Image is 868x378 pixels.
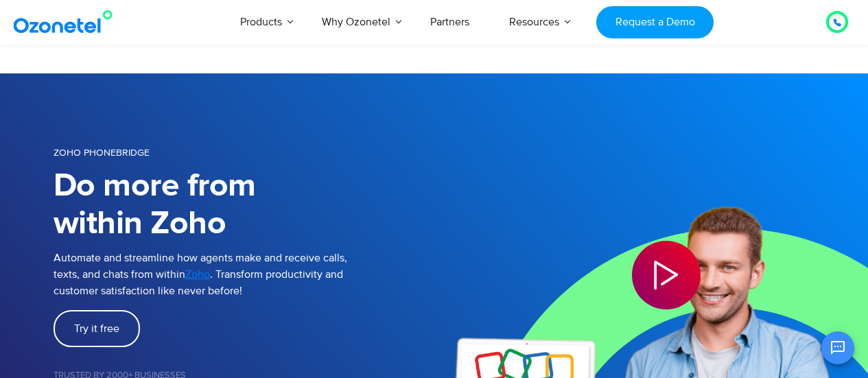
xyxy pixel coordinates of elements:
[54,147,150,158] span: Zoho Phonebridge
[821,331,854,364] button: Open chat
[54,310,140,347] a: Try it free
[632,241,701,309] div: Play Video
[54,250,434,299] p: Automate and streamline how agents make and receive calls, texts, and chats from within . Transfo...
[74,323,119,334] span: Try it free
[596,6,714,38] a: Request a Demo
[185,268,210,281] span: Zoho
[185,266,210,283] a: Zoho
[54,167,434,243] h1: Do more from within Zoho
